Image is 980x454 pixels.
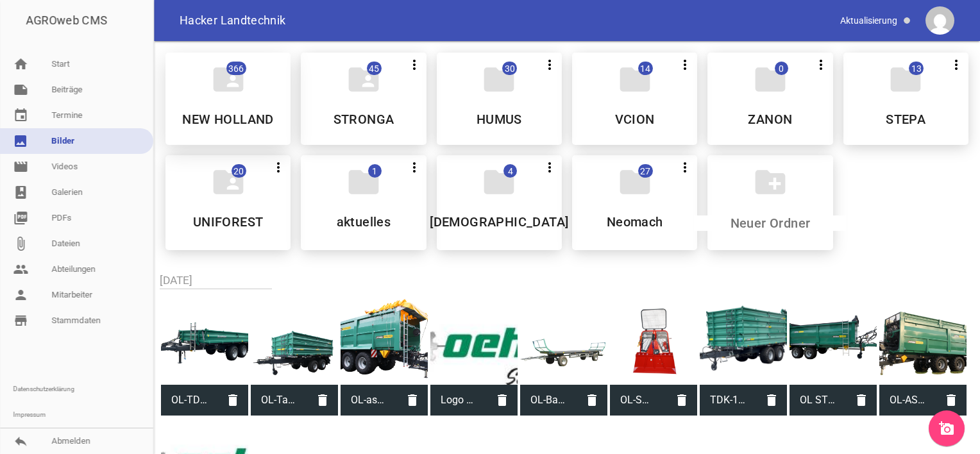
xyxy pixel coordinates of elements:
[210,164,246,200] i: folder_shared
[161,383,217,417] span: OL-TDK-90-ECO-Plus-768x576.png
[775,62,788,75] span: 0
[13,159,28,174] i: movie
[939,421,954,436] i: add_a_photo
[944,53,968,76] button: more_vert
[617,164,653,200] i: folder
[542,57,557,72] i: more_vert
[13,236,28,251] i: attach_file
[217,385,248,416] i: delete
[487,385,518,416] i: delete
[13,262,28,277] i: people
[13,433,28,449] i: reply
[481,62,517,97] i: folder
[402,53,427,76] button: more_vert
[638,164,653,178] span: 27
[700,383,756,417] span: TDK-130-600-600-500-mit-Silorueckwand-1-400x300.png
[537,53,562,76] button: more_vert
[407,160,422,175] i: more_vert
[617,62,653,97] i: folder
[888,62,924,97] i: folder
[397,385,428,416] i: delete
[271,160,286,175] i: more_vert
[477,113,522,126] h5: HUMUS
[13,287,28,303] i: person
[790,383,846,417] span: OL STT-130-M-Frei-705x529.png
[610,383,666,417] span: OL-SW-5500P-400x398.png
[707,53,832,145] div: ZANON
[346,62,382,97] i: folder_shared
[13,210,28,226] i: picture_as_pdf
[180,15,285,26] span: Hacker Landtechnik
[694,215,846,231] input: Neuer Ordner
[182,113,273,126] h5: NEW HOLLAND
[307,385,338,416] i: delete
[813,57,829,72] i: more_vert
[520,383,577,417] span: OL-Ballenwagen-Kategorie-1.png
[346,164,382,200] i: folder
[193,215,264,228] h5: UNIFOREST
[542,160,557,175] i: more_vert
[748,113,792,126] h5: ZANON
[251,383,307,417] span: OL-Tandemachs-KAtegorie.png
[879,383,936,417] span: OL-ASW-200-1030x688.png
[809,53,833,76] button: more_vert
[572,53,697,145] div: VCION
[13,108,28,123] i: event
[232,164,246,178] span: 20
[673,155,697,178] button: more_vert
[502,62,517,75] span: 30
[337,215,391,228] h5: aktuelles
[756,385,787,416] i: delete
[677,160,693,175] i: more_vert
[226,62,246,75] span: 366
[936,385,967,416] i: delete
[909,62,924,75] span: 13
[160,272,974,289] h2: [DATE]
[266,155,291,178] button: more_vert
[367,62,382,75] span: 45
[13,56,28,72] i: home
[752,62,788,97] i: folder
[481,164,517,200] i: folder
[13,313,28,328] i: store_mall_directory
[615,113,655,126] h5: VCION
[165,53,291,145] div: NEW HOLLAND
[407,57,422,72] i: more_vert
[673,53,697,76] button: more_vert
[13,82,28,97] i: note
[607,215,663,228] h5: Neomach
[843,53,968,145] div: STEPA
[638,62,653,75] span: 14
[577,385,607,416] i: delete
[846,385,877,416] i: delete
[210,62,246,97] i: folder_shared
[430,215,568,228] h5: [DEMOGRAPHIC_DATA]
[572,155,697,250] div: Neomach
[666,385,697,416] i: delete
[437,53,562,145] div: HUMUS
[503,164,517,178] span: 4
[301,53,426,145] div: STRONGA
[537,155,562,178] button: more_vert
[334,113,394,126] h5: STRONGA
[13,185,28,200] i: photo_album
[437,155,562,250] div: SVEVERKEN
[13,133,28,149] i: image
[430,383,487,417] span: Logo Oehler.jpg
[402,155,427,178] button: more_vert
[341,383,397,417] span: OL-asw-300-1-768x493.png
[301,155,426,250] div: aktuelles
[677,57,693,72] i: more_vert
[949,57,964,72] i: more_vert
[752,164,788,200] i: create_new_folder
[368,164,382,178] span: 1
[886,113,925,126] h5: STEPA
[165,155,291,250] div: UNIFOREST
